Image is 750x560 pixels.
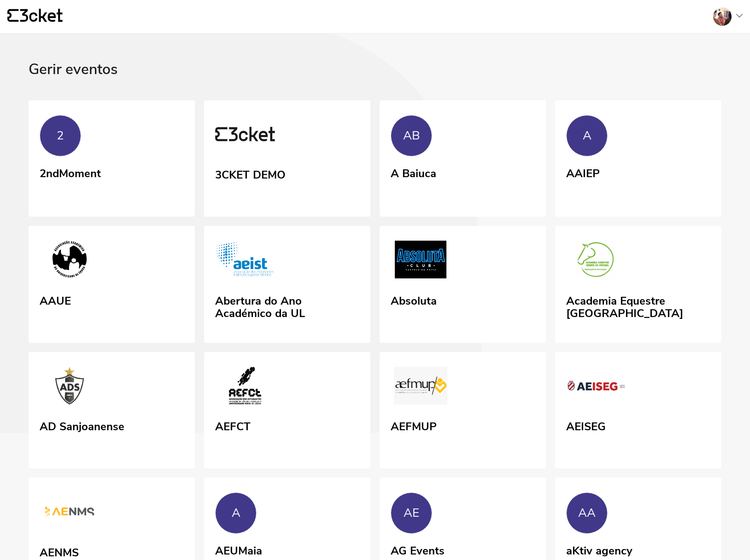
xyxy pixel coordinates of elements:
img: AAUE [40,241,100,282]
a: Absoluta Absoluta [380,226,546,343]
g: {' '} [7,9,18,22]
div: AEISEG [566,417,606,433]
a: AAUE AAUE [29,226,195,343]
div: 2ndMoment [40,164,101,180]
div: AEUMaia [215,541,262,558]
div: A Baiuca [391,164,436,180]
div: aKtiv agency [566,541,633,558]
div: AENMS [40,543,79,560]
a: 3CKET DEMO 3CKET DEMO [204,100,370,217]
div: AD Sanjoanense [40,417,124,433]
a: Abertura do Ano Académico da UL Abertura do Ano Académico da UL [204,226,370,343]
div: AE [404,506,419,520]
div: Academia Equestre [GEOGRAPHIC_DATA] [566,291,710,320]
div: A [583,129,592,143]
img: AENMS [40,492,100,534]
div: Absoluta [391,291,437,308]
div: A [232,506,240,520]
div: AB [403,129,420,143]
div: AEFCT [215,417,251,433]
div: AA [578,506,596,520]
a: Academia Equestre Quinta da Pateira Academia Equestre [GEOGRAPHIC_DATA] [555,226,721,343]
a: AEFCT AEFCT [204,352,370,469]
div: Abertura do Ano Académico da UL [215,291,359,320]
a: AB A Baiuca [380,100,546,215]
img: 3CKET DEMO [215,115,275,156]
a: AEFMUP AEFMUP [380,352,546,469]
a: AD Sanjoanense AD Sanjoanense [29,352,195,469]
img: Abertura do Ano Académico da UL [215,241,275,282]
div: 3CKET DEMO [215,165,286,182]
a: 2 2ndMoment [29,100,195,215]
a: A AAIEP [555,100,721,215]
img: Absoluta [391,241,451,282]
img: AEFCT [215,367,275,408]
div: AEFMUP [391,417,437,433]
div: 2 [57,129,64,143]
div: AG Events [391,541,445,558]
div: AAUE [40,291,71,308]
img: Academia Equestre Quinta da Pateira [566,241,626,282]
a: {' '} [7,9,63,24]
img: AD Sanjoanense [40,367,100,408]
img: AEFMUP [391,367,451,408]
div: AAIEP [566,164,600,180]
a: AEISEG AEISEG [555,352,721,469]
img: AEISEG [566,367,626,408]
div: Gerir eventos [29,61,721,100]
